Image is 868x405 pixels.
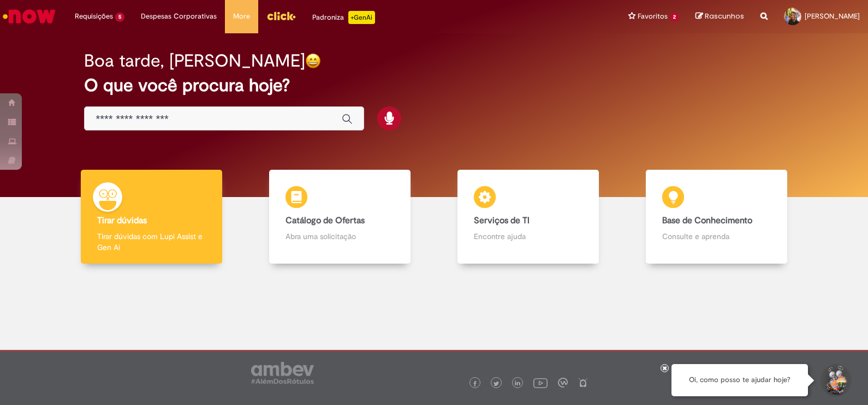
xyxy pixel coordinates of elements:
span: Despesas Corporativas [141,11,217,22]
a: Base de Conhecimento Consulte e aprenda [622,170,811,264]
h2: Boa tarde, [PERSON_NAME] [84,51,305,70]
img: logo_footer_twitter.png [494,381,499,386]
button: Iniciar Conversa de Suporte [819,364,852,397]
span: 5 [115,13,124,22]
a: Tirar dúvidas Tirar dúvidas com Lupi Assist e Gen Ai [57,170,246,264]
img: click_logo_yellow_360x200.png [266,8,296,24]
p: Encontre ajuda [474,231,583,242]
b: Base de Conhecimento [662,215,752,226]
h2: O que você procura hoje? [84,76,783,95]
span: Rascunhos [705,11,744,21]
img: logo_footer_youtube.png [533,376,548,390]
img: logo_footer_ambev_rotulo_gray.png [251,362,314,384]
span: 2 [670,13,679,22]
a: Serviços de TI Encontre ajuda [434,170,622,264]
span: Favoritos [638,11,668,22]
img: logo_footer_facebook.png [472,381,478,386]
a: Catálogo de Ofertas Abra uma solicitação [246,170,434,264]
p: +GenAi [348,11,375,24]
b: Serviços de TI [474,215,530,226]
img: happy-face.png [305,53,321,69]
img: logo_footer_linkedin.png [515,380,520,387]
b: Catálogo de Ofertas [286,215,365,226]
div: Padroniza [312,11,375,24]
p: Tirar dúvidas com Lupi Assist e Gen Ai [97,231,206,253]
img: logo_footer_naosei.png [578,378,588,388]
p: Abra uma solicitação [286,231,395,242]
p: Consulte e aprenda [662,231,771,242]
div: Oi, como posso te ajudar hoje? [671,364,808,396]
span: More [233,11,250,22]
span: [PERSON_NAME] [805,11,860,21]
span: Requisições [75,11,113,22]
img: ServiceNow [1,5,57,27]
b: Tirar dúvidas [97,215,147,226]
a: Rascunhos [695,11,744,22]
img: logo_footer_workplace.png [558,378,568,388]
